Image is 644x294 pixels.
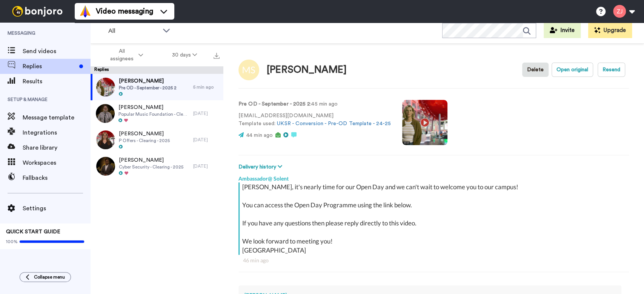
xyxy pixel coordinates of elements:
[238,60,259,80] img: Image of Michelle Shorter
[23,77,91,86] span: Results
[20,272,71,282] button: Collapse menu
[23,204,91,213] span: Settings
[193,110,220,116] div: [DATE]
[91,100,223,127] a: [PERSON_NAME]Popular Music Foundation - Clearing - 2025[DATE]
[246,133,273,138] span: 44 min ago
[23,143,91,152] span: Share library
[552,63,593,77] button: Open original
[118,111,189,117] span: Popular Music Foundation - Clearing - 2025
[9,6,66,17] img: bj-logo-header-white.svg
[214,53,220,59] img: export.svg
[119,77,177,85] span: [PERSON_NAME]
[119,156,183,164] span: [PERSON_NAME]
[91,127,223,153] a: [PERSON_NAME]P Offers - Clearing - 2025[DATE]
[23,173,91,182] span: Fallbacks
[91,74,223,100] a: [PERSON_NAME]Pre OD - September - 2025 25 min ago
[119,130,170,138] span: [PERSON_NAME]
[588,23,632,38] button: Upgrade
[522,63,549,77] button: Delete
[544,23,581,38] button: Invite
[23,62,76,71] span: Replies
[106,47,137,63] span: All assignees
[96,157,115,176] img: c38f577e-240b-4505-8b67-17f86beabc44-thumb.jpg
[96,130,115,149] img: 7b87b0c2-1bfe-4086-a241-c0a8a5591efe-thumb.jpg
[91,66,223,74] div: Replies
[119,85,177,91] span: Pre OD - September - 2025 2
[6,239,18,245] span: 100%
[211,49,222,61] button: Export all results that match these filters now.
[238,101,310,107] strong: Pre OD - September - 2025 2
[158,48,212,62] button: 30 days
[243,257,624,264] div: 46 min ago
[238,163,284,171] button: Delivery history
[598,63,625,77] button: Resend
[238,112,391,128] p: [EMAIL_ADDRESS][DOMAIN_NAME] Template used:
[23,128,91,137] span: Integrations
[119,138,170,144] span: P Offers - Clearing - 2025
[23,113,91,122] span: Message template
[79,5,91,17] img: vm-color.svg
[23,158,91,167] span: Workspaces
[91,153,223,179] a: [PERSON_NAME]Cyber Security - Clearing - 2025[DATE]
[96,6,153,17] span: Video messaging
[238,171,629,182] div: Ambassador@ Solent
[23,47,91,56] span: Send videos
[92,44,158,66] button: All assignees
[277,121,390,126] a: UKSR - Conversion - Pre-OD Template - 24-25
[242,182,627,255] div: [PERSON_NAME], it's nearly time for our Open Day and we can't wait to welcome you to our campus! ...
[118,104,189,111] span: [PERSON_NAME]
[119,164,183,170] span: Cyber Security - Clearing - 2025
[193,137,220,143] div: [DATE]
[96,78,115,96] img: 2541c5d4-bf85-433b-a24d-e1fd3cbb0d64-thumb.jpg
[6,229,60,234] span: QUICK START GUIDE
[108,26,159,35] span: All
[96,104,115,123] img: f5620631-6067-4d1f-8137-826485c26476-thumb.jpg
[34,274,65,280] span: Collapse menu
[193,84,220,90] div: 5 min ago
[267,64,347,75] div: [PERSON_NAME]
[193,163,220,169] div: [DATE]
[238,100,391,108] p: : 45 min ago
